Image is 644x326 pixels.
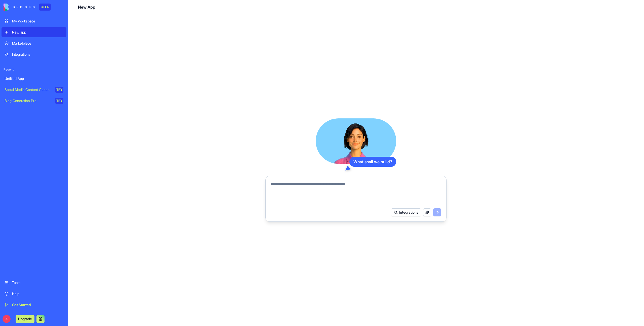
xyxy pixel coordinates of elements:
[12,30,63,35] div: New app
[12,280,63,285] div: Team
[2,16,66,26] a: My Workspace
[2,96,66,106] a: Blog Generation ProTRY
[12,41,63,46] div: Marketplace
[16,315,34,323] button: Upgrade
[78,4,95,10] span: New App
[2,74,66,84] a: Untitled App
[12,291,63,296] div: Help
[12,302,63,307] div: Get Started
[5,98,52,103] div: Blog Generation Pro
[2,49,66,59] a: Integrations
[349,157,396,167] div: What shall we build?
[12,52,63,57] div: Integrations
[12,19,63,24] div: My Workspace
[39,4,51,11] div: BETA
[55,87,63,93] div: TRY
[4,4,51,11] a: BETA
[2,300,66,310] a: Get Started
[2,27,66,37] a: New app
[391,208,421,216] button: Integrations
[3,315,11,323] span: A
[2,38,66,48] a: Marketplace
[5,87,52,92] div: Social Media Content Generator
[2,289,66,299] a: Help
[4,4,35,11] img: logo
[5,76,63,81] div: Untitled App
[2,278,66,288] a: Team
[16,316,34,321] a: Upgrade
[2,85,66,95] a: Social Media Content GeneratorTRY
[2,68,66,72] span: Recent
[55,98,63,104] div: TRY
